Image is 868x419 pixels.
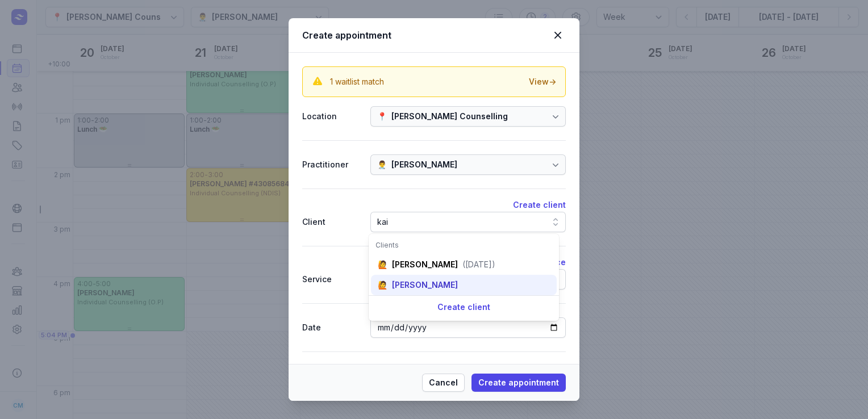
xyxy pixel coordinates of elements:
span: → [549,77,556,86]
div: kai [377,215,388,229]
div: Date [302,321,361,334]
div: 👨‍⚕️ [377,158,387,171]
div: 1 waitlist match [330,76,384,87]
div: ([DATE]) [462,259,495,270]
span: Create appointment [478,376,559,389]
span: Cancel [429,376,458,389]
div: Client [302,215,361,229]
button: Cancel [422,374,465,392]
div: [PERSON_NAME] [392,259,458,270]
div: Service [302,273,361,286]
div: 📍 [377,110,387,123]
div: Create client [369,295,559,319]
div: Clients [375,241,552,250]
div: [PERSON_NAME] [391,158,457,171]
div: Create appointment [302,28,550,42]
div: Location [302,110,361,123]
button: Create client [513,198,566,212]
div: [PERSON_NAME] [392,279,458,291]
div: 🙋 [378,279,387,291]
div: View [529,76,556,87]
button: Create appointment [471,374,566,392]
div: Practitioner [302,158,361,171]
input: Date [370,317,566,338]
div: 🙋 [378,259,387,270]
div: [PERSON_NAME] Counselling [391,110,508,123]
